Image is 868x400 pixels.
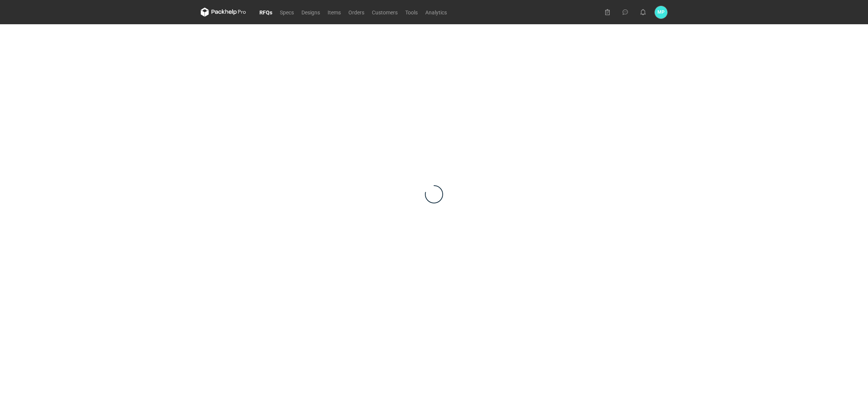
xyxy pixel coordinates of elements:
[655,6,667,19] button: MP
[298,8,324,17] a: Designs
[201,8,246,17] svg: Packhelp Pro
[422,8,451,17] a: Analytics
[368,8,401,17] a: Customers
[256,8,276,17] a: RFQs
[655,6,667,19] div: Martyna Paroń
[324,8,345,17] a: Items
[345,8,368,17] a: Orders
[401,8,422,17] a: Tools
[276,8,298,17] a: Specs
